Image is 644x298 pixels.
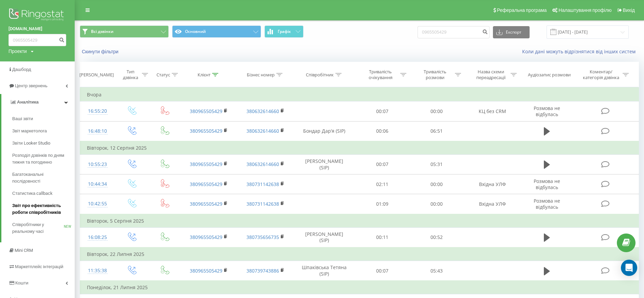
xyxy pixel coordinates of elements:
[294,154,355,174] td: [PERSON_NAME] (SIP)
[12,219,75,238] a: Співробітники у реальному часіNEW
[12,113,75,125] a: Ваші звіти
[12,171,71,185] span: Багатоканальні послідовності
[12,190,53,197] span: Статистика callback
[534,105,560,117] span: Розмова не відбулась
[12,115,33,122] span: Ваші звіти
[409,101,464,121] td: 00:00
[355,227,409,247] td: 00:11
[623,7,635,13] span: Вихід
[15,83,48,88] span: Центр звернень
[80,141,639,155] td: Вівторок, 12 Серпня 2025
[12,137,75,149] a: Звіти Looker Studio
[409,174,464,194] td: 00:00
[409,121,464,141] td: 06:51
[534,178,560,190] span: Розмова не відбулась
[409,227,464,247] td: 00:52
[190,108,222,114] a: 380965505429
[87,231,108,244] div: 16:08:25
[91,29,113,34] span: Всі дзвінки
[12,128,47,134] span: Звіт маркетолога
[355,261,409,281] td: 00:07
[190,267,222,274] a: 380965505429
[355,194,409,214] td: 01:09
[409,194,464,214] td: 00:00
[190,161,222,167] a: 380965505429
[497,7,547,13] span: Реферальна програма
[87,197,108,210] div: 10:42:55
[409,154,464,174] td: 05:31
[246,181,279,187] a: 380731142638
[172,25,261,38] button: Основний
[417,69,453,80] div: Тривалість розмови
[246,108,279,114] a: 380632614660
[87,178,108,191] div: 10:44:34
[246,128,279,134] a: 380632614660
[294,261,355,281] td: Шпаківська Тетяна (SIP)
[12,140,50,147] span: Звіти Looker Studio
[15,280,28,285] span: Кошти
[12,152,71,166] span: Розподіл дзвінків по дням тижня та погодинно
[294,121,355,141] td: Бондар Дарʼя (SIP)
[80,214,639,228] td: Вівторок, 5 Серпня 2025
[246,267,279,274] a: 380739743886
[80,281,639,294] td: Понеділок, 21 Липня 2025
[190,128,222,134] a: 380965505429
[362,69,399,80] div: Тривалість очікування
[246,201,279,207] a: 380731142638
[87,158,108,171] div: 10:55:23
[80,88,639,101] td: Вчора
[17,99,39,105] span: Аналiтика
[79,72,114,78] div: [PERSON_NAME]
[409,261,464,281] td: 05:43
[8,34,66,46] input: Пошук за номером
[157,72,170,78] div: Статус
[247,72,275,78] div: Бізнес номер
[12,168,75,187] a: Багатоканальні послідовності
[534,198,560,210] span: Розмова не відбулась
[12,149,75,168] a: Розподіл дзвінків по дням тижня та погодинно
[1,94,75,110] a: Аналiтика
[355,101,409,121] td: 00:07
[464,101,521,121] td: КЦ без CRM
[80,49,122,55] button: Скинути фільтри
[246,161,279,167] a: 380632614660
[87,264,108,277] div: 11:35:38
[355,174,409,194] td: 02:11
[15,264,63,269] span: Маркетплейс інтеграцій
[306,72,334,78] div: Співробітник
[12,200,75,219] a: Звіт про ефективність роботи співробітників
[621,260,637,276] div: Open Intercom Messenger
[190,201,222,207] a: 380965505429
[87,105,108,118] div: 16:55:20
[80,247,639,261] td: Вівторок, 22 Липня 2025
[558,7,611,13] span: Налаштування профілю
[8,48,27,55] div: Проекти
[87,125,108,138] div: 16:48:10
[121,69,140,80] div: Тип дзвінка
[190,181,222,187] a: 380965505429
[190,234,222,240] a: 380965505429
[278,29,291,34] span: Графік
[581,69,621,80] div: Коментар/категорія дзвінка
[8,7,66,24] img: Ringostat logo
[198,72,210,78] div: Клієнт
[8,25,66,32] a: [DOMAIN_NAME]
[355,154,409,174] td: 00:07
[528,72,571,78] div: Аудіозапис розмови
[12,125,75,137] a: Звіт маркетолога
[12,67,31,72] span: Дашборд
[12,221,64,235] span: Співробітники у реальному часі
[264,25,303,38] button: Графік
[464,194,521,214] td: Вхідна УЛФ
[12,202,71,216] span: Звіт про ефективність роботи співробітників
[418,26,490,38] input: Пошук за номером
[473,69,509,80] div: Назва схеми переадресації
[493,26,530,38] button: Експорт
[355,121,409,141] td: 00:06
[12,187,75,200] a: Статистика callback
[80,25,169,38] button: Всі дзвінки
[464,174,521,194] td: Вхідна УЛФ
[294,227,355,247] td: [PERSON_NAME] (SIP)
[15,248,33,253] span: Mini CRM
[522,48,639,55] a: Коли дані можуть відрізнятися вiд інших систем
